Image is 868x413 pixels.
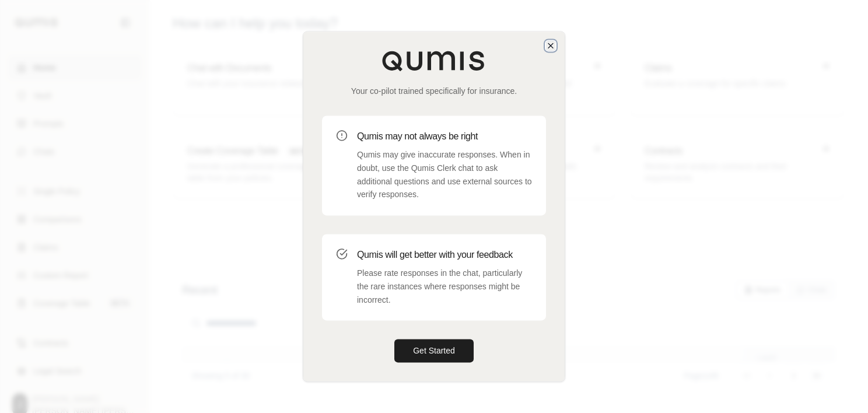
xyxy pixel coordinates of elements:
p: Please rate responses in the chat, particularly the rare instances where responses might be incor... [357,267,532,306]
button: Get Started [394,339,474,363]
h3: Qumis may not always be right [357,129,532,143]
img: Qumis Logo [381,50,487,71]
p: Qumis may give inaccurate responses. When in doubt, use the Qumis Clerk chat to ask additional qu... [357,148,532,201]
p: Your co-pilot trained specifically for insurance. [322,85,546,97]
h3: Qumis will get better with your feedback [357,248,532,262]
